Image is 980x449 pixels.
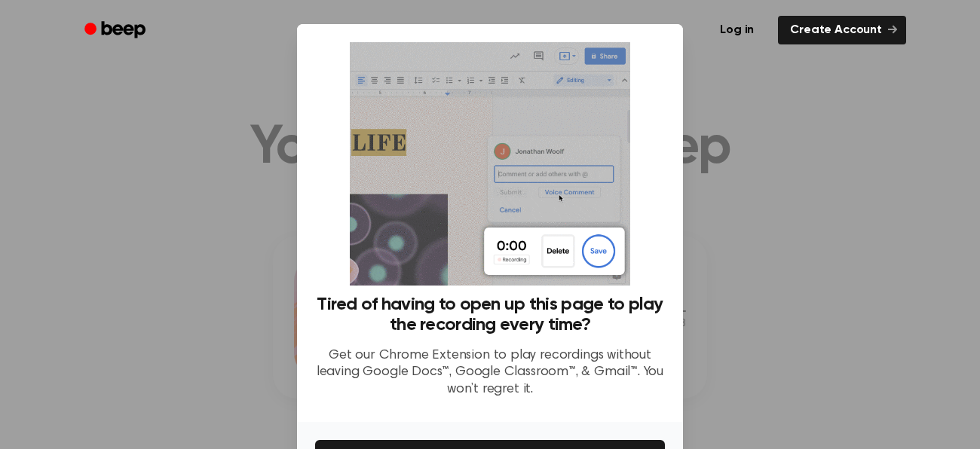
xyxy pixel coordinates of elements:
h3: Tired of having to open up this page to play the recording every time? [315,295,665,335]
a: Beep [74,16,159,45]
img: Beep extension in action [350,42,629,286]
a: Log in [705,13,769,47]
a: Create Account [778,16,906,44]
p: Get our Chrome Extension to play recordings without leaving Google Docs™, Google Classroom™, & Gm... [315,347,665,399]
